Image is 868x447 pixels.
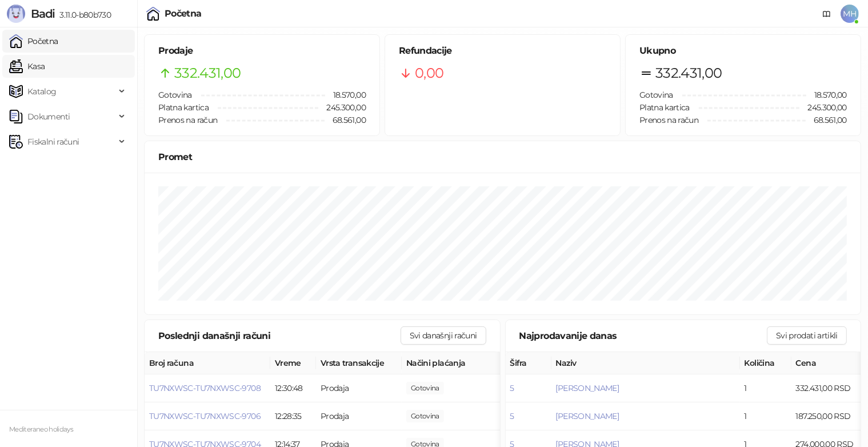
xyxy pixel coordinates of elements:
a: Dokumentacija [818,5,836,23]
span: 68.561,00 [325,114,366,126]
th: Vrsta transakcije [316,352,402,374]
div: Promet [158,150,847,164]
a: Početna [9,30,58,53]
span: 0,00 [406,410,444,422]
button: [PERSON_NAME] [556,383,619,393]
img: Logo [7,5,25,23]
span: 332.431,00 [174,62,241,84]
span: MH [841,5,859,23]
span: 18.570,00 [806,89,847,101]
td: 12:28:35 [270,402,316,430]
td: Prodaja [316,402,402,430]
span: Gotovina [158,90,192,100]
td: Prodaja [316,374,402,402]
div: Poslednji današnji računi [158,329,401,343]
span: 18.570,00 [325,89,366,101]
div: Najprodavanije danas [519,329,767,343]
span: 332.431,00 [655,62,722,84]
span: Platna kartica [639,102,690,113]
h5: Prodaje [158,44,366,58]
span: Prenos na račun [639,115,698,125]
button: TU7NXWSC-TU7NXWSC-9706 [149,411,261,421]
td: 1 [740,402,791,430]
button: 5 [510,411,514,421]
small: Mediteraneo holidays [9,425,73,433]
button: [PERSON_NAME] [556,411,619,421]
span: 245.300,00 [318,101,366,114]
span: Platna kartica [158,102,209,113]
th: Naziv [551,352,740,374]
span: 0,00 [415,62,443,84]
th: Količina [740,352,791,374]
button: 5 [510,383,514,393]
span: Dokumenti [27,105,70,128]
td: 12:30:48 [270,374,316,402]
td: 1 [740,374,791,402]
span: Fiskalni računi [27,130,79,153]
button: TU7NXWSC-TU7NXWSC-9708 [149,383,261,393]
th: Šifra [506,352,551,374]
h5: Ukupno [639,44,847,58]
th: Vreme [270,352,316,374]
th: Načini plaćanja [402,352,516,374]
span: 3.11.0-b80b730 [55,10,111,20]
span: 0,00 [406,382,444,394]
th: Broj računa [145,352,270,374]
span: Prenos na račun [158,115,217,125]
h5: Refundacije [399,44,606,58]
a: Kasa [9,55,45,78]
button: Svi prodati artikli [767,326,847,345]
span: 68.561,00 [806,114,847,126]
div: Početna [165,9,202,18]
span: Gotovina [639,90,673,100]
button: Svi današnji računi [401,326,486,345]
span: Badi [31,7,55,21]
span: Katalog [27,80,57,103]
span: 245.300,00 [799,101,847,114]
